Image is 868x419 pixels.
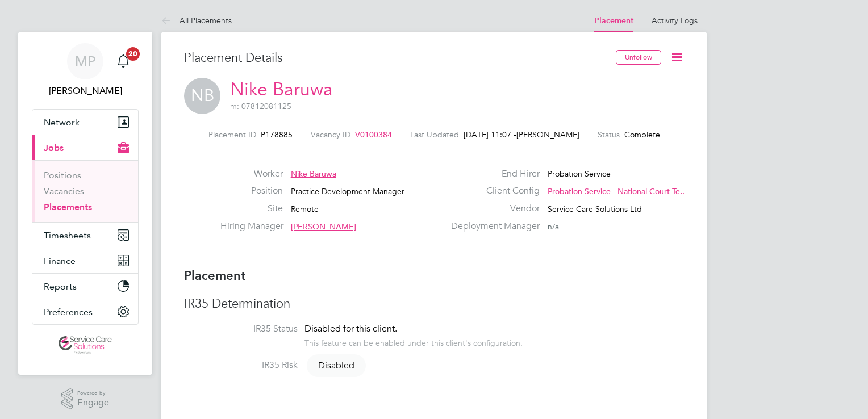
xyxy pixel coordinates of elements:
[548,169,611,179] span: Probation Service
[355,129,392,140] span: V0100384
[18,32,152,375] nav: Main navigation
[32,43,139,98] a: MP[PERSON_NAME]
[32,274,138,299] button: Reports
[61,388,110,410] a: Powered byEngage
[44,186,84,196] a: Vacancies
[464,129,516,140] span: [DATE] 11:07 -
[594,16,633,26] a: Placement
[59,336,112,354] img: servicecare-logo-retina.png
[548,186,688,196] span: Probation Service - National Court Te…
[208,129,256,140] label: Placement ID
[77,398,109,408] span: Engage
[230,78,333,100] a: Nike Baruwa
[44,117,80,128] span: Network
[32,110,138,135] button: Network
[548,204,642,214] span: Service Care Solutions Ltd
[304,323,397,334] span: Disabled for this client.
[291,221,356,232] span: [PERSON_NAME]
[548,221,559,232] span: n/a
[44,281,77,292] span: Reports
[444,203,540,215] label: Vendor
[291,169,336,179] span: Nike Baruwa
[616,50,661,65] button: Unfollow
[184,296,684,312] h3: IR35 Determination
[220,168,283,180] label: Worker
[44,202,92,212] a: Placements
[261,129,293,140] span: P178885
[410,129,459,140] label: Last Updated
[32,223,138,248] button: Timesheets
[32,299,138,324] button: Preferences
[598,129,620,140] label: Status
[112,43,135,79] a: 20
[307,354,366,377] span: Disabled
[220,185,283,197] label: Position
[184,268,246,283] b: Placement
[44,230,91,241] span: Timesheets
[230,101,291,111] span: m: 07812081125
[291,186,404,196] span: Practice Development Manager
[516,129,579,140] span: [PERSON_NAME]
[32,248,138,273] button: Finance
[444,168,540,180] label: End Hirer
[184,78,220,114] span: NB
[184,323,298,335] label: IR35 Status
[44,307,93,317] span: Preferences
[161,15,232,26] a: All Placements
[44,143,64,153] span: Jobs
[44,170,81,181] a: Positions
[32,160,138,222] div: Jobs
[444,220,540,232] label: Deployment Manager
[652,15,698,26] a: Activity Logs
[444,185,540,197] label: Client Config
[32,135,138,160] button: Jobs
[311,129,350,140] label: Vacancy ID
[184,359,298,371] label: IR35 Risk
[220,220,283,232] label: Hiring Manager
[77,388,109,398] span: Powered by
[291,204,319,214] span: Remote
[184,50,607,66] h3: Placement Details
[44,255,76,266] span: Finance
[126,47,140,61] span: 20
[624,129,660,140] span: Complete
[32,336,139,354] a: Go to home page
[75,54,95,69] span: MP
[32,84,139,98] span: Michael Potts
[304,335,523,348] div: This feature can be enabled under this client's configuration.
[220,203,283,215] label: Site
